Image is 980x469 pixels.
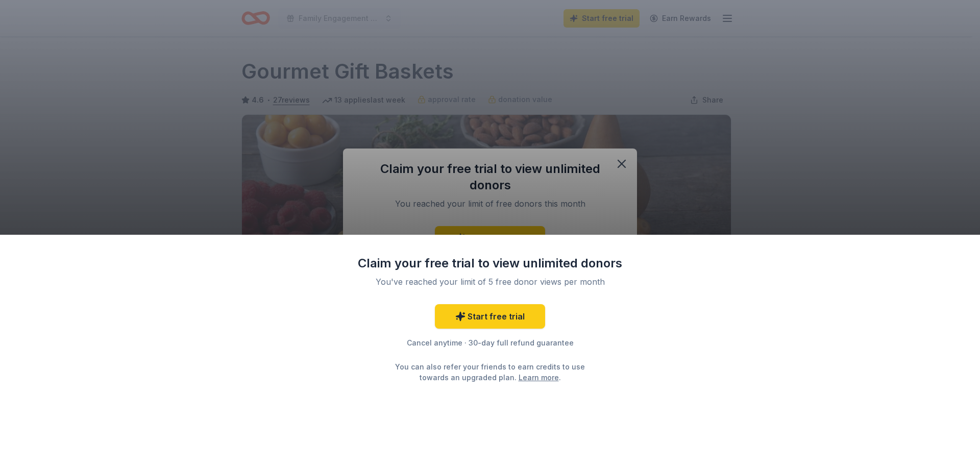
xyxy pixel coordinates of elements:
[357,337,623,349] div: Cancel anytime · 30-day full refund guarantee
[519,372,559,383] a: Learn more
[435,304,545,329] a: Start free trial
[357,255,623,271] div: Claim your free trial to view unlimited donors
[370,276,610,288] div: You've reached your limit of 5 free donor views per month
[386,361,594,383] div: You can also refer your friends to earn credits to use towards an upgraded plan. .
